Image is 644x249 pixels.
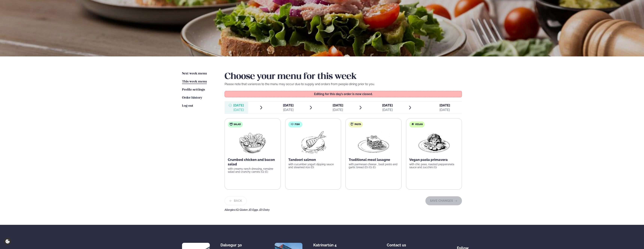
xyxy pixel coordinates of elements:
p: with chic peas, roasted pepperonata sauce and zucchini (G) [409,163,459,169]
div: [DATE] [382,108,393,112]
img: pasta.svg [351,123,354,126]
img: Vegan.png [418,130,451,154]
a: This week menu [182,79,207,84]
a: Profile settings [182,88,205,92]
span: [DATE] [382,103,393,107]
div: [DATE] [439,108,450,112]
span: [DATE] [283,103,294,107]
p: Crumbed chicken and bacon salad [228,157,277,166]
div: [DATE] [333,108,343,112]
a: Cookie settings [4,238,11,245]
div: [DATE] [283,108,294,112]
img: Vegan.svg [411,123,414,126]
span: Salad [234,123,241,126]
div: [DATE] [233,108,244,112]
span: [DATE] [233,103,244,108]
a: Log out [182,104,193,108]
span: (E) Eggs , [249,208,259,211]
p: Tandoori salmon [288,157,338,162]
span: [DATE] [439,103,450,107]
button: Back [225,196,247,205]
a: Next week menu [182,71,207,76]
p: with cucumber yogurt dipping sauce and steamed rice (D) [288,163,338,169]
p: Editing for this day’s order is now closed. [229,93,458,96]
span: Log out [182,104,193,107]
div: Katrínartún 4 [313,243,343,247]
a: Order history [182,96,202,100]
span: (D) Dairy [259,208,270,211]
img: Salad.png [236,130,269,154]
img: fish.svg [291,123,294,126]
p: Please note that variances to the menu may occur due to supply and orders from people dining prio... [225,82,462,86]
span: Fish [295,123,300,126]
span: Order history [182,96,202,99]
span: Next week menu [182,72,207,75]
span: Vegan [415,123,423,126]
img: Fish.png [296,130,330,154]
p: with parmesan cheese , basil pesto and garlic bread (D) (G) (E) [349,163,398,169]
span: (G) Gluten , [236,208,249,211]
div: Allergies: [225,208,462,211]
span: [DATE] [333,103,343,107]
p: with creamy ranch dressing, romaine salad and crunchy carrots (G) (E) [228,167,277,173]
button: SAVE CHANGES [425,196,462,205]
p: Vegan pasta primavera [409,157,459,162]
p: Traditional meat lasagne [349,157,398,162]
h2: Choose your menu for this week [225,71,462,82]
span: Pasta [355,123,361,126]
div: Dalvegur 30 [220,243,250,247]
span: This week menu [182,80,207,83]
span: Contact us [387,240,406,247]
img: salad.svg [230,123,233,126]
span: Profile settings [182,88,205,91]
img: Lasagna.png [357,130,390,154]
